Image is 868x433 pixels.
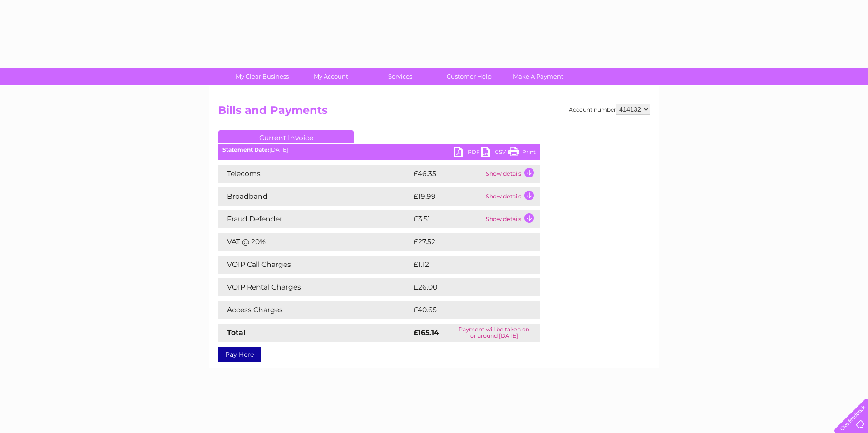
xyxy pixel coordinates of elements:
[483,210,540,228] td: Show details
[218,187,411,206] td: Broadband
[225,68,300,85] a: My Clear Business
[363,68,438,85] a: Services
[414,328,439,337] strong: £165.14
[294,68,369,85] a: My Account
[218,233,411,251] td: VAT @ 20%
[411,301,522,319] td: £40.65
[411,278,523,296] td: £26.00
[218,301,411,319] td: Access Charges
[411,256,516,274] td: £1.12
[481,147,508,160] a: CSV
[501,68,576,85] a: Make A Payment
[448,324,540,342] td: Payment will be taken on or around [DATE]
[218,130,354,143] a: Current Invoice
[218,147,540,153] div: [DATE]
[218,278,411,296] td: VOIP Rental Charges
[411,210,483,228] td: £3.51
[483,165,540,183] td: Show details
[411,233,521,251] td: £27.52
[218,256,411,274] td: VOIP Call Charges
[218,165,411,183] td: Telecoms
[218,104,650,121] h2: Bills and Payments
[508,147,536,160] a: Print
[411,165,483,183] td: £46.35
[432,68,507,85] a: Customer Help
[222,146,269,153] b: Statement Date:
[569,104,650,115] div: Account number
[483,187,540,206] td: Show details
[218,210,411,228] td: Fraud Defender
[227,328,246,337] strong: Total
[218,347,261,362] a: Pay Here
[454,147,481,160] a: PDF
[411,187,483,206] td: £19.99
